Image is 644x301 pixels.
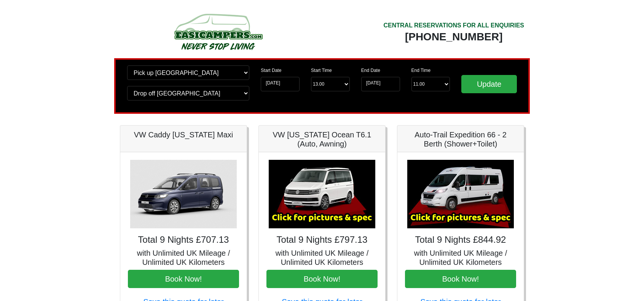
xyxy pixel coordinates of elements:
img: VW Caddy California Maxi [130,160,237,228]
h5: VW [US_STATE] Ocean T6.1 (Auto, Awning) [266,130,378,148]
label: End Date [361,67,380,74]
img: VW California Ocean T6.1 (Auto, Awning) [269,160,375,228]
h5: VW Caddy [US_STATE] Maxi [128,130,239,139]
h4: Total 9 Nights £707.13 [128,234,239,245]
input: Return Date [361,77,400,91]
button: Book Now! [405,270,516,288]
label: Start Time [311,67,332,74]
img: Auto-Trail Expedition 66 - 2 Berth (Shower+Toilet) [407,160,514,228]
h5: with Unlimited UK Mileage / Unlimited UK Kilometers [128,248,239,267]
input: Start Date [261,77,300,91]
h4: Total 9 Nights £844.92 [405,234,516,245]
h5: Auto-Trail Expedition 66 - 2 Berth (Shower+Toilet) [405,130,516,148]
div: [PHONE_NUMBER] [383,30,524,44]
button: Book Now! [128,270,239,288]
label: End Time [411,67,431,74]
button: Book Now! [266,270,378,288]
h4: Total 9 Nights £797.13 [266,234,378,245]
h5: with Unlimited UK Mileage / Unlimited UK Kilometers [405,248,516,267]
label: Start Date [261,67,281,74]
img: campers-checkout-logo.png [146,11,290,53]
input: Update [461,75,517,93]
h5: with Unlimited UK Mileage / Unlimited UK Kilometers [266,248,378,267]
div: CENTRAL RESERVATIONS FOR ALL ENQUIRIES [383,21,524,30]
